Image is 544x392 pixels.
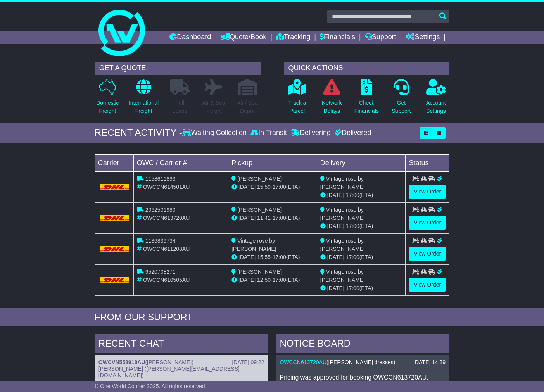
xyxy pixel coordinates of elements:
span: 11:41 [257,215,271,221]
span: [DATE] [238,254,256,260]
span: [DATE] [327,285,344,291]
a: AccountSettings [426,79,446,119]
a: Tracking [276,31,310,44]
span: [DATE] [238,277,256,283]
div: - (ETA) [231,276,314,284]
div: Delivered [333,129,371,137]
div: ( ) [98,359,264,366]
a: OWCVN558918AU [98,359,145,365]
span: 17:00 [346,285,359,291]
a: NetworkDelays [321,79,342,119]
div: Waiting Collection [182,129,249,137]
div: ( ) [280,359,446,366]
span: [PERSON_NAME] [237,176,282,182]
div: [DATE] 14:39 [413,359,446,366]
span: OWCCN610505AU [143,277,190,283]
a: InternationalFreight [128,79,159,119]
img: DHL.png [100,184,129,190]
p: Full Loads [170,99,190,115]
a: CheckFinancials [354,79,379,119]
a: Settings [406,31,440,44]
p: Check Financials [354,99,379,115]
span: [PERSON_NAME] ([PERSON_NAME][EMAIL_ADDRESS][DOMAIN_NAME]) [98,366,240,378]
div: (ETA) [320,222,402,230]
a: GetSupport [391,79,411,119]
span: 17:00 [273,254,286,260]
td: Carrier [95,154,133,171]
div: FROM OUR SUPPORT [95,312,449,323]
img: DHL.png [100,277,129,283]
td: Status [406,154,449,171]
p: Network Delays [322,99,342,115]
span: [DATE] [327,192,344,198]
div: GET A QUOTE [95,62,261,75]
span: 17:00 [273,215,286,221]
span: 15:55 [257,254,271,260]
p: Pricing was approved for booking OWCCN613720AU. [280,374,446,381]
span: 1136839734 [145,238,176,244]
span: [PERSON_NAME] [147,359,192,365]
div: [DATE] 09:22 [232,359,264,366]
p: Domestic Freight [96,99,119,115]
a: View Order [409,185,446,199]
span: 9520708271 [145,269,176,275]
img: DHL.png [100,246,129,252]
span: [PERSON_NAME] [237,207,282,213]
a: Quote/Book [221,31,266,44]
span: Vintage rose by [PERSON_NAME] [231,238,276,252]
p: Get Support [392,99,411,115]
div: (ETA) [320,191,402,199]
a: OWCCN613720AU [280,359,326,365]
a: Track aParcel [288,79,306,119]
span: Vintage rose by [PERSON_NAME] [320,269,365,283]
span: [DATE] [238,184,256,190]
td: Pickup [228,154,317,171]
div: (ETA) [320,253,402,261]
span: [DATE] [238,215,256,221]
div: (ETA) [320,284,402,292]
span: 17:00 [273,184,286,190]
span: © One World Courier 2025. All rights reserved. [95,383,207,389]
a: DomesticFreight [96,79,119,119]
span: [DATE] [327,254,344,260]
a: Dashboard [169,31,211,44]
span: 17:00 [346,254,359,260]
a: View Order [409,247,446,261]
img: DHL.png [100,215,129,221]
span: Vintage rose by [PERSON_NAME] [320,207,365,221]
div: RECENT ACTIVITY - [95,127,182,138]
p: Account Settings [426,99,446,115]
td: OWC / Carrier # [133,154,228,171]
div: - (ETA) [231,253,314,261]
p: International Freight [129,99,159,115]
div: In Transit [249,129,289,137]
p: Air / Sea Depot [237,99,258,115]
span: OWCCN611208AU [143,246,190,252]
span: [DATE] [327,223,344,229]
span: 15:59 [257,184,271,190]
div: QUICK ACTIONS [284,62,450,75]
span: OWCCN614501AU [143,184,190,190]
span: 17:00 [273,277,286,283]
span: Vintage rose by [PERSON_NAME] [320,238,365,252]
span: [PERSON_NAME] dresses [328,359,394,365]
a: Financials [320,31,355,44]
a: Support [365,31,396,44]
p: Track a Parcel [288,99,306,115]
a: View Order [409,278,446,292]
span: 12:50 [257,277,271,283]
div: - (ETA) [231,183,314,191]
span: Vintage rose by [PERSON_NAME] [320,176,365,190]
span: 17:00 [346,223,359,229]
div: Delivering [289,129,333,137]
span: 17:00 [346,192,359,198]
span: [PERSON_NAME] [237,269,282,275]
span: OWCCN613720AU [143,215,190,221]
div: - (ETA) [231,214,314,222]
a: View Order [409,216,446,230]
div: RECENT CHAT [95,334,268,355]
div: NOTICE BOARD [276,334,449,355]
span: 1158611893 [145,176,176,182]
span: 2062501980 [145,207,176,213]
td: Delivery [317,154,406,171]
